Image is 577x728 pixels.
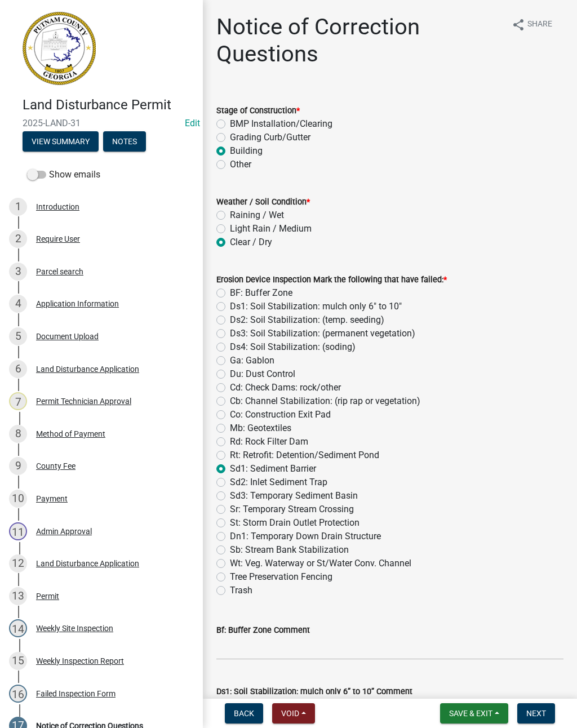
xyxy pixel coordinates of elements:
label: Raining / Wet [230,208,284,222]
label: Dn1: Temporary Down Drain Structure [230,530,381,543]
button: Notes [103,131,146,152]
button: View Summary [23,131,99,152]
span: Save & Exit [449,709,492,718]
label: BF: Buffer Zone [230,286,292,300]
label: Ds4: Soil Stabilization: (soding) [230,340,356,354]
div: Permit Technician Approval [36,397,131,405]
div: Admin Approval [36,527,92,535]
span: Share [527,18,552,32]
label: Stage of Construction [216,107,300,115]
label: Ds1: Soil Stabilization: mulch only 6" to 10" [230,300,402,313]
label: Show emails [27,168,100,181]
button: Back [225,703,263,723]
div: Payment [36,495,68,503]
div: 1 [9,198,27,216]
label: Other [230,158,251,171]
label: Co: Construction Exit Pad [230,408,331,421]
div: Land Disturbance Application [36,560,139,567]
span: Back [234,709,254,718]
span: Void [281,709,299,718]
label: Tree Preservation Fencing [230,570,332,584]
div: Document Upload [36,332,99,340]
wm-modal-confirm: Notes [103,137,146,147]
label: Du: Dust Control [230,367,295,381]
div: 14 [9,619,27,637]
div: Failed Inspection Form [36,690,116,698]
label: Mb: Geotextiles [230,421,291,435]
div: Require User [36,235,80,243]
div: 6 [9,360,27,378]
label: Sd2: Inlet Sediment Trap [230,476,327,489]
label: Ga: Gablon [230,354,274,367]
div: Introduction [36,203,79,211]
button: Save & Exit [440,703,508,723]
label: Bf: Buffer Zone Comment [216,627,310,634]
div: Permit [36,592,59,600]
div: Land Disturbance Application [36,365,139,373]
label: Ds3: Soil Stabilization: (permanent vegetation) [230,327,415,340]
button: Next [517,703,555,723]
wm-modal-confirm: Summary [23,137,99,147]
a: Edit [185,118,200,128]
label: Sr: Temporary Stream Crossing [230,503,354,516]
label: Light Rain / Medium [230,222,312,236]
div: Weekly Site Inspection [36,624,113,632]
label: Wt: Veg. Waterway or St/Water Conv. Channel [230,557,411,570]
i: share [512,18,525,32]
div: 4 [9,295,27,313]
div: Weekly Inspection Report [36,657,124,665]
label: BMP Installation/Clearing [230,117,332,131]
div: 11 [9,522,27,540]
img: Putnam County, Georgia [23,12,96,85]
div: 15 [9,652,27,670]
div: 2 [9,230,27,248]
div: 10 [9,490,27,508]
label: Rd: Rock Filter Dam [230,435,308,449]
div: 9 [9,457,27,475]
label: Cb: Channel Stabilization: (rip rap or vegetation) [230,394,420,408]
div: Parcel search [36,268,83,276]
label: Grading Curb/Gutter [230,131,310,144]
div: Application Information [36,300,119,308]
label: Sd3: Temporary Sediment Basin [230,489,358,503]
div: 5 [9,327,27,345]
label: Building [230,144,263,158]
label: Sd1: Sediment Barrier [230,462,316,476]
label: Trash [230,584,252,597]
wm-modal-confirm: Edit Application Number [185,118,200,128]
div: 13 [9,587,27,605]
label: Clear / Dry [230,236,272,249]
span: Next [526,709,546,718]
span: 2025-LAND-31 [23,118,180,128]
div: County Fee [36,462,76,470]
label: St: Storm Drain Outlet Protection [230,516,359,530]
label: Sb: Stream Bank Stabilization [230,543,349,557]
div: 7 [9,392,27,410]
div: 8 [9,425,27,443]
button: shareShare [503,14,561,35]
label: Cd: Check Dams: rock/other [230,381,341,394]
label: Rt: Retrofit: Detention/Sediment Pond [230,449,379,462]
label: Ds2: Soil Stabilization: (temp. seeding) [230,313,384,327]
div: Method of Payment [36,430,105,438]
label: Erosion Device Inspection Mark the following that have failed: [216,276,447,284]
h1: Notice of Correction Questions [216,14,503,68]
label: Ds1: Soil Stabilization: mulch only 6” to 10” Comment [216,688,412,696]
div: 3 [9,263,27,281]
div: 12 [9,554,27,572]
h4: Land Disturbance Permit [23,97,194,113]
div: 16 [9,685,27,703]
label: Weather / Soil Condition [216,198,310,206]
button: Void [272,703,315,723]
